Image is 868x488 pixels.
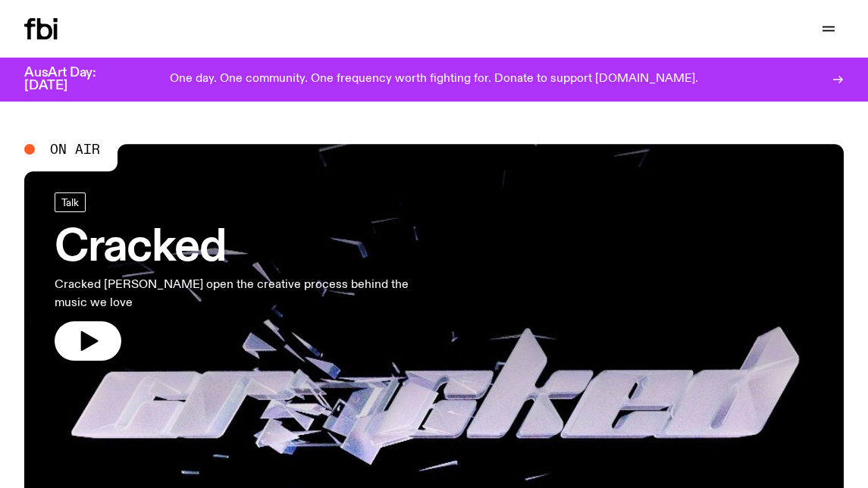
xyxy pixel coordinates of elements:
[55,276,443,312] p: Cracked [PERSON_NAME] open the creative process behind the music we love
[50,142,100,156] span: On Air
[55,227,443,270] h3: Cracked
[61,196,79,208] span: Talk
[24,67,121,92] h3: AusArt Day: [DATE]
[55,192,443,361] a: CrackedCracked [PERSON_NAME] open the creative process behind the music we love
[170,73,698,86] p: One day. One community. One frequency worth fighting for. Donate to support [DOMAIN_NAME].
[55,192,86,212] a: Talk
